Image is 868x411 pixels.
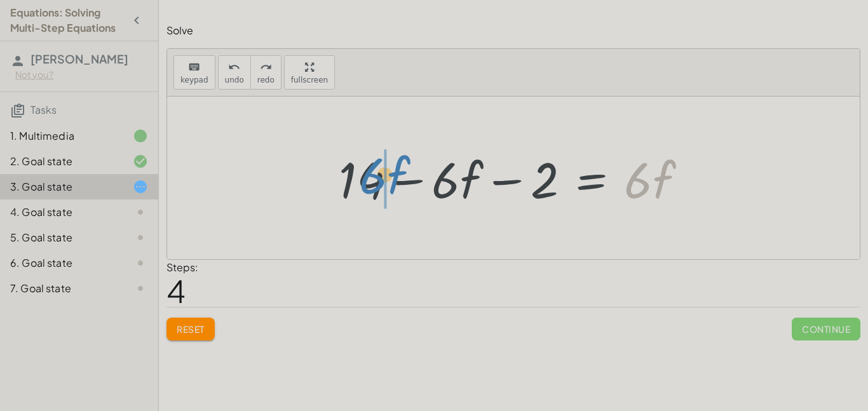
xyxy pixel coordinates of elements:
[173,55,215,90] button: keyboardkeypad
[260,60,272,75] i: redo
[180,76,208,84] span: keypad
[10,5,125,36] h4: Equations: Solving Multi-Step Equations
[133,205,148,220] i: Task not started.
[218,55,251,90] button: undoundo
[133,230,148,245] i: Task not started.
[166,260,198,274] label: Steps:
[31,51,128,66] span: [PERSON_NAME]
[31,103,57,116] span: Tasks
[284,55,335,90] button: fullscreen
[133,255,148,271] i: Task not started.
[133,154,148,169] i: Task finished and correct.
[257,76,275,84] span: redo
[166,271,186,310] span: 4
[10,154,112,169] div: 2. Goal state
[166,318,215,340] button: Reset
[166,24,860,38] p: Solve
[10,230,112,245] div: 5. Goal state
[228,60,240,75] i: undo
[133,281,148,296] i: Task not started.
[15,69,148,81] div: Not you?
[250,55,281,90] button: redoredo
[10,205,112,220] div: 4. Goal state
[10,281,112,296] div: 7. Goal state
[177,323,205,335] span: Reset
[10,179,112,194] div: 3. Goal state
[133,179,148,194] i: Task started.
[291,76,328,84] span: fullscreen
[133,128,148,144] i: Task finished.
[10,128,112,144] div: 1. Multimedia
[225,76,244,84] span: undo
[10,255,112,271] div: 6. Goal state
[188,60,200,75] i: keyboard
